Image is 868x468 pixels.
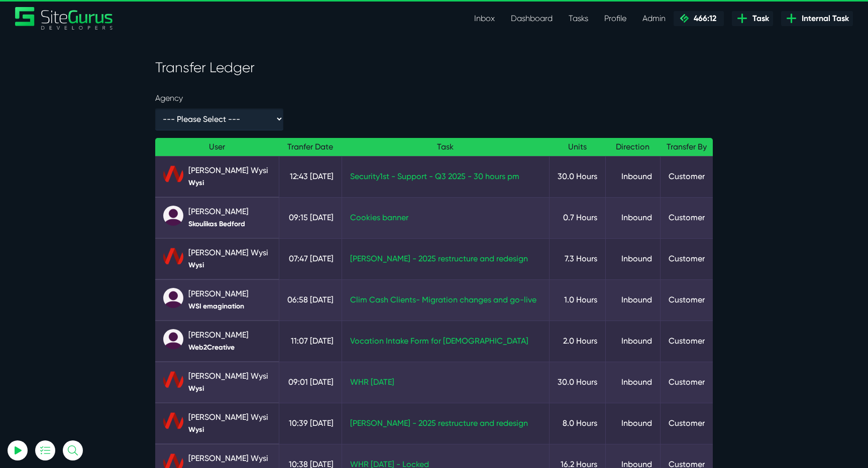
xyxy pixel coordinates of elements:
a: Admin [634,9,674,29]
td: Inbound [605,279,660,321]
td: 7.3 Hours [549,238,605,279]
td: Customer [660,362,713,403]
img: default_qrqg0b.png [163,288,183,308]
span: WSI emagination [188,302,244,310]
td: Inbound [605,238,660,279]
img: Sitegurus Logo [15,7,114,30]
span: [PERSON_NAME] Wysi [188,412,268,422]
a: Clim Cash Clients- Migration changes and go-live [350,295,536,304]
span: [PERSON_NAME] [188,330,249,340]
th: Transfer By [660,138,713,157]
a: 466:12 [674,11,724,26]
td: 30.0 Hours [549,362,605,403]
a: WHR [DATE] [350,377,394,387]
a: Security1st - Support - Q3 2025 - 30 hours pm [350,172,519,181]
td: Customer [660,156,713,197]
span: Task [748,13,769,25]
a: [PERSON_NAME] - 2025 restructure and redesign [350,418,528,428]
span: [PERSON_NAME] Wysi [188,371,268,381]
span: [PERSON_NAME] Wysi [188,166,268,175]
span: Internal Task [798,13,849,25]
span: [PERSON_NAME] Wysi [188,248,268,257]
td: 09:01 [DATE] [279,362,342,403]
th: User [155,138,279,157]
th: Task [342,138,549,157]
span: Skoulikas Bedford [188,220,245,228]
td: Customer [660,321,713,362]
td: Inbound [605,156,660,197]
a: Cookies banner [350,213,408,222]
td: 07:47 [DATE] [279,238,342,279]
td: Customer [660,197,713,238]
td: 1.0 Hours [549,279,605,321]
td: Inbound [605,321,660,362]
img: hdzfbyhfien6k9mpdifs.png [163,165,183,185]
td: 06:58 [DATE] [279,279,342,321]
td: 09:15 [DATE] [279,197,342,238]
img: hdzfbyhfien6k9mpdifs.png [163,411,183,431]
td: Customer [660,403,713,444]
td: Inbound [605,362,660,403]
td: Inbound [605,197,660,238]
span: [PERSON_NAME] [188,207,249,216]
td: 12:43 [DATE] [279,156,342,197]
span: [PERSON_NAME] Wysi [188,453,268,463]
h3: Transfer Ledger [155,59,713,76]
td: 11:07 [DATE] [279,321,342,362]
td: Customer [660,238,713,279]
img: default_qrqg0b.png [163,206,183,226]
img: hdzfbyhfien6k9mpdifs.png [163,247,183,267]
td: 8.0 Hours [549,403,605,444]
th: Direction [605,138,660,157]
td: Inbound [605,403,660,444]
a: Vocation Intake Form for [DEMOGRAPHIC_DATA] [350,336,528,346]
a: Inbox [466,9,503,29]
a: SiteGurus [15,7,114,30]
span: Web2Creative [188,343,235,352]
td: 2.0 Hours [549,321,605,362]
label: Agency [155,92,183,104]
img: default_qrqg0b.png [163,329,183,349]
td: 30.0 Hours [549,156,605,197]
td: Customer [660,279,713,321]
th: Tranfer Date [279,138,342,157]
a: Profile [596,9,634,29]
span: 466:12 [690,14,716,23]
span: Wysi [188,179,204,187]
th: Units [549,138,605,157]
a: Internal Task [781,11,853,26]
span: Wysi [188,261,204,269]
span: Wysi [188,425,204,434]
td: 10:39 [DATE] [279,403,342,444]
a: Task [732,11,773,26]
a: Dashboard [503,9,561,29]
a: Tasks [561,9,596,29]
td: 0.7 Hours [549,197,605,238]
img: hdzfbyhfien6k9mpdifs.png [163,370,183,390]
span: Wysi [188,384,204,393]
span: [PERSON_NAME] [188,289,249,298]
a: [PERSON_NAME] - 2025 restructure and redesign [350,254,528,263]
